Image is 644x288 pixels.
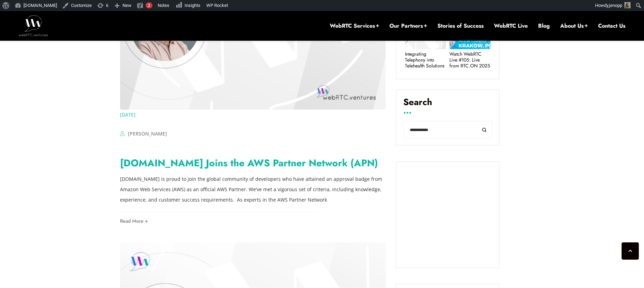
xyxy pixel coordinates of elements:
[403,97,492,113] label: Search
[598,22,625,30] a: Contact Us
[120,156,378,170] a: [DOMAIN_NAME] Joins the AWS Partner Network (APN)
[477,121,492,139] button: Search
[128,130,167,137] a: [PERSON_NAME]
[185,3,200,8] span: Insights
[449,51,491,68] a: Watch WebRTC Live #105: Live from RTC.ON 2025
[437,22,484,30] a: Stories of Success
[609,3,622,8] span: jenopp
[330,22,379,30] a: WebRTC Services
[389,22,427,30] a: Our Partners
[148,3,150,8] span: 2
[120,110,136,120] a: [DATE]
[120,174,386,205] p: [DOMAIN_NAME] is proud to join the global community of developers who have attained an approval b...
[19,15,48,36] img: WebRTC.ventures
[494,22,528,30] a: WebRTC Live
[538,22,550,30] a: Blog
[120,219,148,223] a: Read More +
[405,51,446,68] a: Integrating Telephony into Telehealth Solutions
[403,169,492,261] iframe: Embedded CTA
[560,22,588,30] a: About Us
